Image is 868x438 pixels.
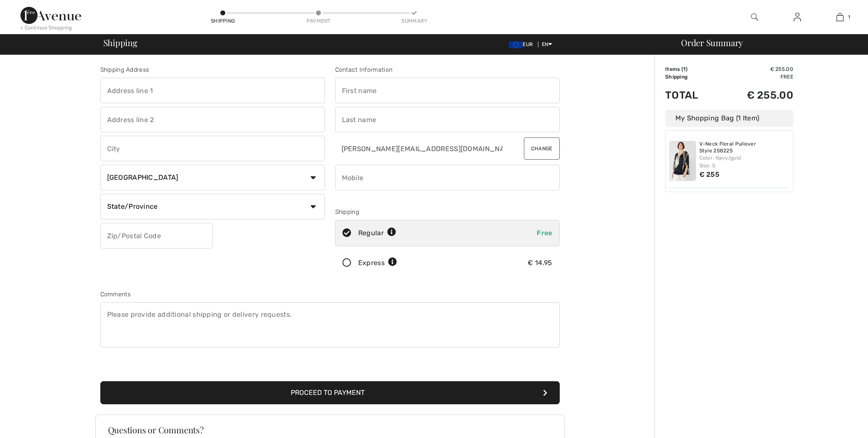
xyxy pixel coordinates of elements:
[100,136,325,161] input: City
[699,141,790,154] a: V-Neck Floral Pullover Style 258225
[665,81,718,110] td: Total
[100,290,560,299] div: Comments
[509,41,536,47] span: EUR
[665,110,793,127] div: My Shopping Bag (1 Item)
[100,107,325,132] input: Address line 2
[335,207,560,216] div: Shipping
[100,65,325,74] div: Shipping Address
[665,65,718,73] td: Items ( )
[20,7,81,24] img: 1ère Avenue
[358,258,397,268] div: Express
[542,41,552,47] span: EN
[335,78,560,103] input: First name
[335,165,560,190] input: Mobile
[794,12,801,22] img: My Info
[335,136,504,161] input: E-mail
[100,381,560,404] button: Proceed to Payment
[836,12,844,22] img: My Bag
[401,17,427,25] div: Summary
[210,17,236,25] div: Shipping
[718,81,793,110] td: € 255.00
[103,38,137,47] span: Shipping
[20,24,72,32] div: < Continue Shopping
[306,17,331,25] div: Payment
[699,154,790,169] div: Color: Navy/gold Size: S
[699,170,720,178] span: € 255
[669,141,696,181] img: V-Neck Floral Pullover Style 258225
[335,65,560,74] div: Contact Information
[524,137,560,160] button: Change
[528,258,552,268] div: € 14.95
[108,426,552,434] h3: Questions or Comments?
[100,78,325,103] input: Address line 1
[751,12,758,22] img: search the website
[537,229,552,237] span: Free
[848,13,850,21] span: 1
[509,41,523,48] img: Euro
[665,73,718,81] td: Shipping
[718,65,793,73] td: € 255.00
[671,38,863,47] div: Order Summary
[100,223,213,248] input: Zip/Postal Code
[819,12,861,22] a: 1
[683,66,686,72] span: 1
[718,73,793,81] td: Free
[358,228,396,238] div: Regular
[787,12,808,23] a: Sign In
[335,107,560,132] input: Last name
